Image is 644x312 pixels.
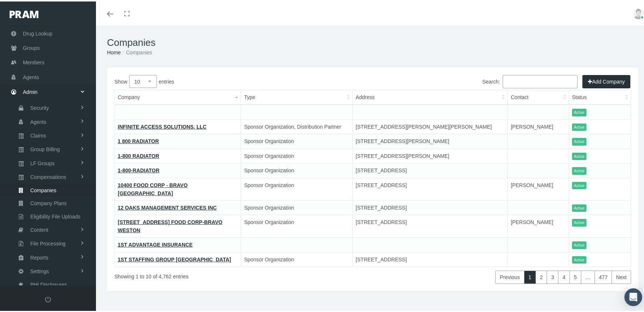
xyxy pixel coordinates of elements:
li: Companies [121,47,152,55]
span: LF Groups [30,156,55,168]
td: [STREET_ADDRESS] [352,176,507,199]
span: Reports [30,250,48,262]
span: Admin [23,84,38,98]
a: INFINITE ACCESS SOLUTIONS, LLC [118,122,207,128]
a: Home [107,48,121,54]
input: Search: [503,74,578,87]
a: 1ST STAFFING GROUP [GEOGRAPHIC_DATA] [118,255,231,261]
span: Content [30,222,48,235]
span: Companies [30,183,56,195]
td: Sponsor Organization, Distribution Partner [241,118,352,133]
a: 1ST ADVANTAGE INSURANCE [118,240,193,246]
select: Showentries [129,74,157,87]
a: 10400 FOOD CORP - BRAVO [GEOGRAPHIC_DATA] [118,181,187,195]
td: [STREET_ADDRESS][PERSON_NAME] [352,133,507,147]
td: Sponsor Organization [241,214,352,236]
td: [STREET_ADDRESS][PERSON_NAME][PERSON_NAME] [352,118,507,133]
span: Members [23,54,44,68]
a: 1-800-RADIATOR [118,166,159,172]
td: [STREET_ADDRESS] [352,162,507,177]
img: PRAM_20_x_78.png [10,9,38,17]
a: 4 [558,269,570,282]
span: Drug Lookup [23,25,52,39]
label: Show entries [114,74,373,87]
span: Active [572,136,586,144]
span: Groups [23,40,40,54]
th: Company: activate to sort column descending [115,89,241,104]
span: Settings [30,264,49,276]
span: Active [572,107,586,115]
span: Active [572,180,586,188]
td: [STREET_ADDRESS][PERSON_NAME] [352,147,507,162]
td: [STREET_ADDRESS] [352,251,507,265]
a: … [581,269,595,282]
span: Group Billing [30,142,60,154]
th: Address: activate to sort column ascending [352,89,507,104]
a: Next [612,269,631,282]
td: Sponsor Organization [241,147,352,162]
a: Previous [495,269,524,282]
div: Open Intercom Messenger [624,287,642,305]
a: 1 [524,269,536,282]
span: Agents [23,69,39,83]
td: Sponsor Organization [241,251,352,265]
th: Type: activate to sort column ascending [241,89,352,104]
a: 5 [569,269,581,282]
span: Active [572,255,586,262]
span: Active [572,203,586,211]
span: Active [572,151,586,159]
a: 2 [535,269,547,282]
td: Sponsor Organization [241,176,352,199]
span: PHI Disclosures [30,277,67,289]
span: File Processing [30,236,66,248]
a: 1-800 RADIATOR [118,152,159,157]
span: Active [572,217,586,225]
span: Eligibility File Uploads [30,209,80,221]
td: [PERSON_NAME] [507,176,569,199]
span: Claims [30,128,46,140]
a: 1 800 RADIATOR [118,137,159,143]
button: Add Company [582,74,630,87]
a: 3 [547,269,558,282]
td: Sponsor Organization [241,162,352,177]
img: user-placeholder.jpg [633,7,644,18]
a: [STREET_ADDRESS] FOOD CORP-BRAVO WESTON [118,218,223,232]
span: Company Plans [30,196,67,208]
td: Sponsor Organization [241,199,352,214]
th: Contact: activate to sort column ascending [507,89,569,104]
span: Compensations [30,169,66,182]
span: Security [30,100,49,113]
span: Active [572,166,586,173]
span: Agents [30,114,47,127]
h1: Companies [107,35,638,47]
th: Status: activate to sort column ascending [569,89,631,104]
td: [STREET_ADDRESS] [352,214,507,236]
span: Active [572,122,586,130]
label: Search: [482,74,578,87]
td: [PERSON_NAME] [507,118,569,133]
td: [STREET_ADDRESS] [352,199,507,214]
span: Active [572,240,586,248]
td: [PERSON_NAME] [507,214,569,236]
a: 477 [595,269,612,282]
a: 12 OAKS MANAGEMENT SERVICES INC [118,203,217,209]
td: Sponsor Organization [241,133,352,147]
